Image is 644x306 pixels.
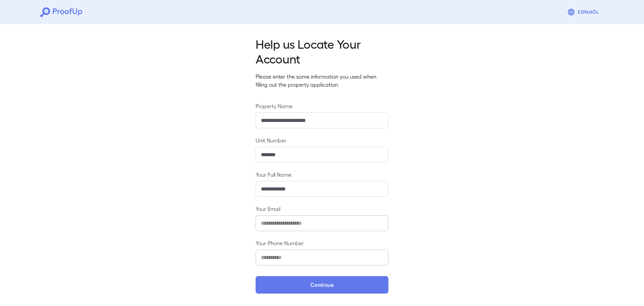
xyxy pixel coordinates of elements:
button: Espanõl [565,5,604,19]
label: Property Name [256,102,388,110]
label: Your Full Name [256,171,388,178]
label: Unit Number [256,136,388,144]
label: Your Email [256,205,388,213]
button: Continue [256,276,388,294]
h2: Help us Locate Your Account [256,36,388,66]
p: Please enter the same information you used when filling out the property application. [256,73,388,89]
label: Your Phone Number [256,239,388,247]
